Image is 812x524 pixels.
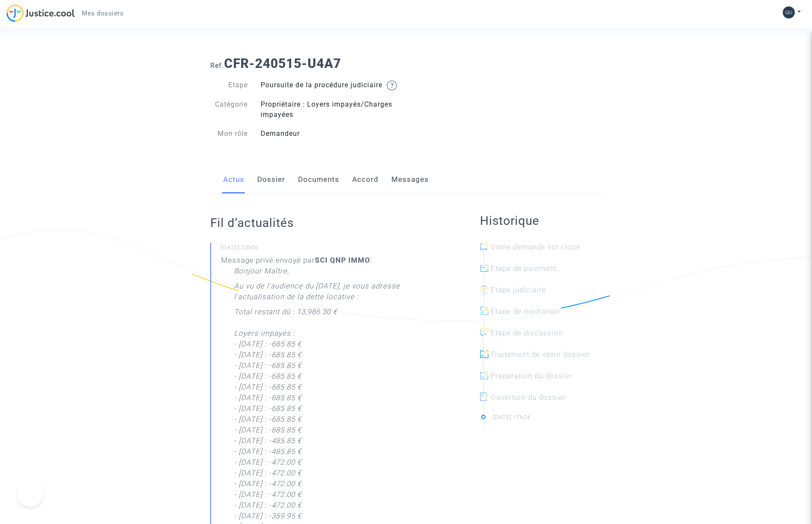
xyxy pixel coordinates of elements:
img: 465458e84c6c606b268f6ccd28c3cef8 [783,6,795,18]
p: Bonjour Maître, [234,266,289,281]
span: Ref. [210,61,224,70]
div: Poursuite de la procédure judiciaire [254,80,406,91]
span: Mes dossiers [82,9,123,17]
span: Votre demande est close [491,242,581,251]
a: Messages [391,165,429,194]
b: SCI QNP IMMO [315,256,370,264]
h2: Historique [480,213,602,228]
img: jc-logo.svg [6,4,75,22]
small: [DATE] 23h06 [221,244,446,255]
a: Actus [223,165,244,194]
h2: Fil d’actualités [210,215,446,230]
div: Etape [204,80,255,91]
div: Propriétaire : Loyers impayés/Charges impayées [254,99,406,120]
div: Mon rôle [204,129,255,139]
a: Dossier [257,165,285,194]
div: Catégorie [204,99,255,120]
iframe: Help Scout Beacon - Open [17,481,43,507]
a: Documents [298,165,339,194]
a: Accord [352,165,378,194]
b: CFR-240515-U4A7 [224,56,341,71]
img: help.svg [387,80,397,91]
div: Demandeur [254,129,406,139]
p: Au vu de l'audience du [DATE], je vous adresse l'actualisation de la dette locative : [234,281,446,306]
a: Mes dossiers [75,7,130,20]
